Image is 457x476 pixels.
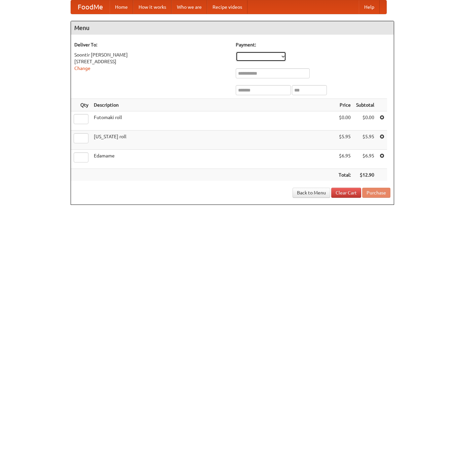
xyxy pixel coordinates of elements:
a: How it works [133,0,172,14]
td: [US_STATE] roll [91,131,336,150]
a: Back to Menu [293,188,330,198]
th: Qty [71,99,91,111]
th: Total: [336,169,353,181]
td: $6.95 [353,150,377,169]
th: Price [336,99,353,111]
td: Edamame [91,150,336,169]
td: $0.00 [353,111,377,131]
h5: Payment: [236,41,390,48]
a: Clear Cart [331,188,361,198]
h5: Deliver To: [74,41,229,48]
button: Purchase [362,188,390,198]
th: Description [91,99,336,111]
th: $12.90 [353,169,377,181]
td: $0.00 [336,111,353,131]
a: FoodMe [71,0,110,14]
td: $6.95 [336,150,353,169]
a: Recipe videos [207,0,247,14]
h4: Menu [71,21,394,35]
a: Who we are [172,0,207,14]
th: Subtotal [353,99,377,111]
a: Help [359,0,380,14]
div: Soontir [PERSON_NAME] [74,51,229,58]
td: $5.95 [353,131,377,150]
td: Futomaki roll [91,111,336,131]
a: Change [74,66,90,71]
td: $5.95 [336,131,353,150]
div: [STREET_ADDRESS] [74,58,229,65]
a: Home [110,0,133,14]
